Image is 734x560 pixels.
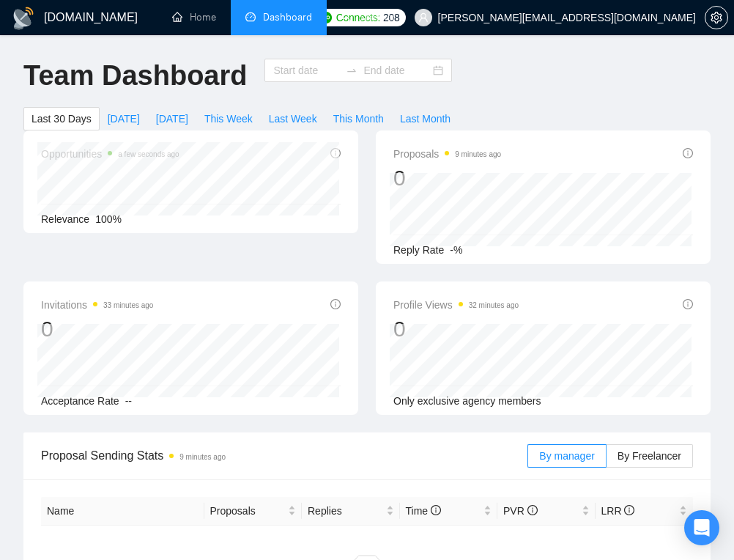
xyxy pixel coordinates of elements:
time: 9 minutes ago [179,453,226,461]
span: [DATE] [108,111,140,127]
span: Relevance [41,213,89,225]
a: homeHome [172,11,216,23]
span: By manager [539,450,594,462]
span: Reply Rate [393,244,444,256]
button: This Week [196,107,261,130]
span: setting [705,12,727,23]
span: Only exclusive agency members [393,395,541,407]
time: 9 minutes ago [455,150,501,158]
input: Start date [273,62,340,78]
span: to [346,65,357,76]
button: [DATE] [148,107,196,130]
span: info-circle [683,299,693,309]
button: setting [705,6,728,29]
button: Last Week [261,107,325,130]
span: Replies [308,503,383,519]
span: PVR [503,505,538,517]
span: info-circle [683,148,693,158]
div: 0 [393,164,501,192]
span: Last 30 Days [31,111,92,127]
span: Proposal Sending Stats [41,446,527,465]
span: Profile Views [393,296,519,314]
input: End date [363,62,430,78]
span: info-circle [624,505,634,515]
a: setting [705,12,728,23]
span: Proposals [210,503,286,519]
div: 0 [41,315,153,343]
th: Proposals [204,497,303,526]
img: logo [12,7,35,30]
span: By Freelancer [618,450,681,462]
button: This Month [325,107,392,130]
th: Replies [302,497,400,526]
span: -% [450,244,462,256]
div: 0 [393,315,519,343]
span: Last Month [400,111,451,127]
button: [DATE] [100,107,148,130]
span: Acceptance Rate [41,395,119,407]
span: 100% [95,213,122,225]
span: info-circle [431,505,441,515]
span: Last Week [269,111,317,127]
span: LRR [601,505,635,517]
span: This Month [333,111,384,127]
span: info-circle [527,505,538,515]
span: swap-right [346,65,357,76]
span: Time [406,505,441,517]
span: Proposals [393,145,501,163]
span: Dashboard [263,11,312,23]
span: [DATE] [156,111,188,127]
span: This Week [204,111,253,127]
button: Last 30 Days [23,107,100,130]
span: Invitations [41,296,153,314]
span: dashboard [245,12,256,22]
span: user [418,12,429,23]
div: Open Intercom Messenger [684,510,719,545]
button: Last Month [392,107,459,130]
a: searchScanner [341,11,396,23]
time: 33 minutes ago [103,301,153,309]
th: Name [41,497,204,526]
span: -- [125,395,132,407]
h1: Team Dashboard [23,59,247,93]
time: 32 minutes ago [469,301,519,309]
span: info-circle [330,299,341,309]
